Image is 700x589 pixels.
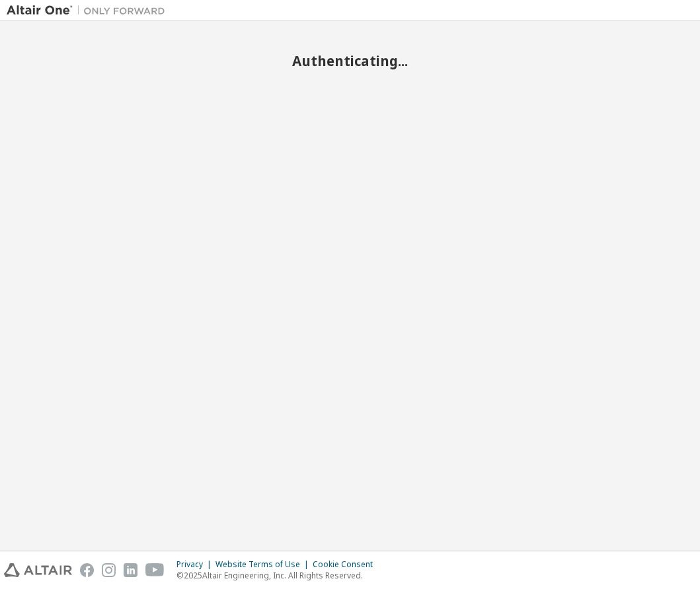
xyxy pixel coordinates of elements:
img: instagram.svg [102,563,116,577]
img: linkedin.svg [124,563,137,577]
img: youtube.svg [145,563,165,577]
div: Website Terms of Use [215,559,313,570]
img: Altair One [7,4,172,17]
div: Privacy [176,559,215,570]
div: Cookie Consent [313,559,381,570]
img: altair_logo.svg [4,563,72,577]
p: © 2025 Altair Engineering, Inc. All Rights Reserved. [176,570,381,581]
h2: Authenticating... [7,52,693,69]
img: facebook.svg [80,563,94,577]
